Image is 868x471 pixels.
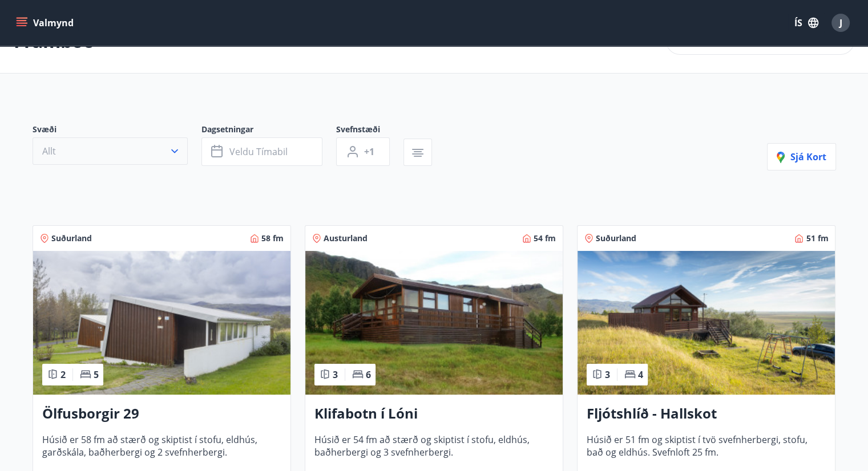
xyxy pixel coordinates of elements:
[314,433,554,471] span: Húsið er 54 fm að stærð og skiptist í stofu, eldhús, baðherbergi og 3 svefnherbergi.
[364,145,374,158] span: +1
[42,145,56,157] span: Allt
[839,17,842,29] span: J
[767,143,836,170] button: Sjá kort
[324,233,368,244] span: Austurland
[777,151,826,163] span: Sjá kort
[201,124,336,137] span: Dagsetningar
[60,368,66,381] span: 2
[201,137,322,166] button: Veldu tímabil
[578,251,835,395] img: Paella dish
[638,368,643,381] span: 4
[51,233,92,244] span: Suðurland
[42,404,281,424] h3: Ölfusborgir 29
[33,251,290,395] img: Paella dish
[314,404,554,424] h3: Klifabotn í Lóni
[827,9,854,36] button: J
[42,433,281,471] span: Húsið er 58 fm að stærð og skiptist í stofu, eldhús, garðskála, baðherbergi og 2 svefnherbergi.
[336,137,390,166] button: +1
[305,251,563,395] img: Paella dish
[229,145,288,158] span: Veldu tímabil
[806,233,828,244] span: 51 fm
[336,124,403,137] span: Svefnstæði
[261,233,284,244] span: 58 fm
[33,124,201,137] span: Svæði
[33,137,188,165] button: Allt
[788,13,825,33] button: ÍS
[534,233,556,244] span: 54 fm
[605,368,610,381] span: 3
[94,368,99,381] span: 5
[14,13,78,33] button: menu
[587,433,826,471] span: Húsið er 51 fm og skiptist í tvö svefnherbergi, stofu, bað og eldhús. Svefnloft 25 fm.
[596,233,636,244] span: Suðurland
[587,404,826,424] h3: Fljótshlíð - Hallskot
[366,368,371,381] span: 6
[333,368,338,381] span: 3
